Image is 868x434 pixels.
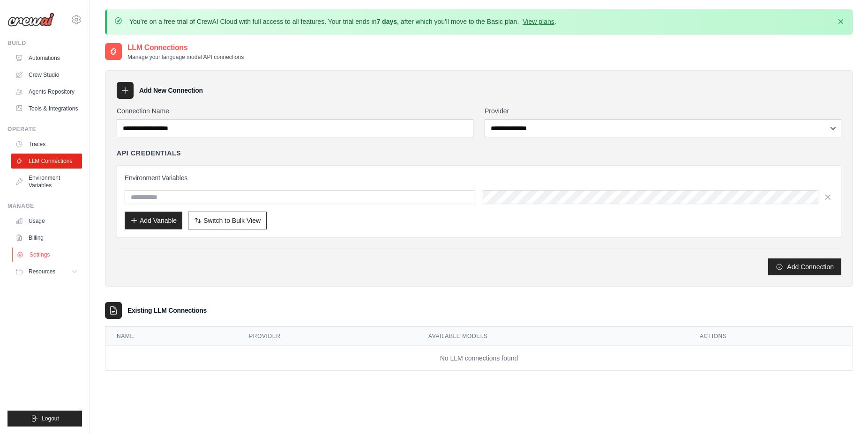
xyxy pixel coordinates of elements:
div: Build [7,39,82,47]
button: Resources [11,264,82,279]
a: Traces [11,137,82,152]
h3: Environment Variables [125,173,833,183]
span: Resources [29,268,55,275]
th: Provider [238,327,417,346]
a: Tools & Integrations [11,101,82,116]
p: Manage your language model API connections [127,53,244,61]
h4: API Credentials [117,148,181,158]
h3: Add New Connection [139,86,203,95]
button: Add Variable [125,212,182,229]
label: Provider [485,106,841,116]
a: LLM Connections [11,154,82,169]
span: Logout [42,415,59,422]
td: No LLM connections found [105,346,853,371]
img: Logo [7,13,54,27]
a: Agents Repository [11,84,82,99]
a: Billing [11,230,82,245]
th: Actions [688,327,853,346]
th: Available Models [417,327,688,346]
a: Crew Studio [11,67,82,82]
h2: LLM Connections [127,42,244,53]
a: View plans [523,18,554,25]
span: Switch to Bulk View [203,216,261,225]
button: Logout [7,411,82,427]
button: Add Connection [768,258,841,275]
h3: Existing LLM Connections [127,306,207,315]
a: Environment Variables [11,170,82,193]
div: Operate [7,125,82,133]
a: Automations [11,51,82,66]
button: Switch to Bulk View [188,212,267,229]
a: Usage [11,213,82,228]
div: Manage [7,202,82,210]
th: Name [105,327,238,346]
a: Settings [12,247,83,262]
label: Connection Name [117,106,473,116]
p: You're on a free trial of CrewAI Cloud with full access to all features. Your trial ends in , aft... [129,17,556,26]
strong: 7 days [376,18,397,25]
